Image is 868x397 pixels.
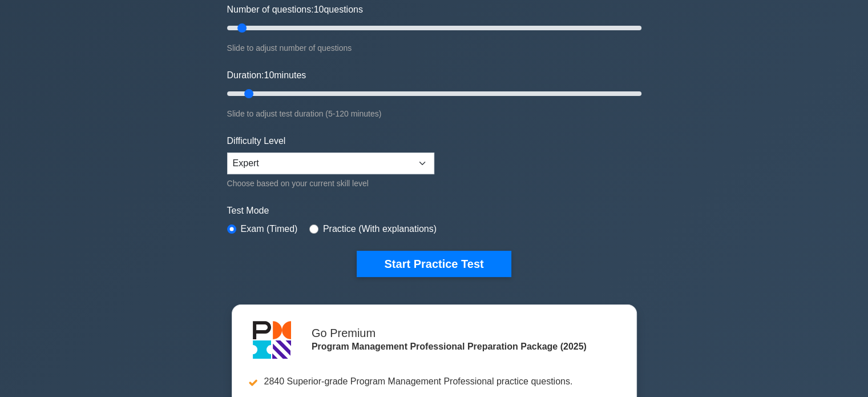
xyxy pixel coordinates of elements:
[323,222,437,236] label: Practice (With explanations)
[314,5,324,14] span: 10
[227,3,363,17] label: Number of questions: questions
[227,177,434,190] div: Choose based on your current skill level
[227,204,641,218] label: Test Mode
[264,70,274,80] span: 10
[227,41,641,55] div: Slide to adjust number of questions
[227,69,306,82] label: Duration: minutes
[357,251,511,277] button: Start Practice Test
[227,134,286,148] label: Difficulty Level
[227,107,641,121] div: Slide to adjust test duration (5-120 minutes)
[241,222,298,236] label: Exam (Timed)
